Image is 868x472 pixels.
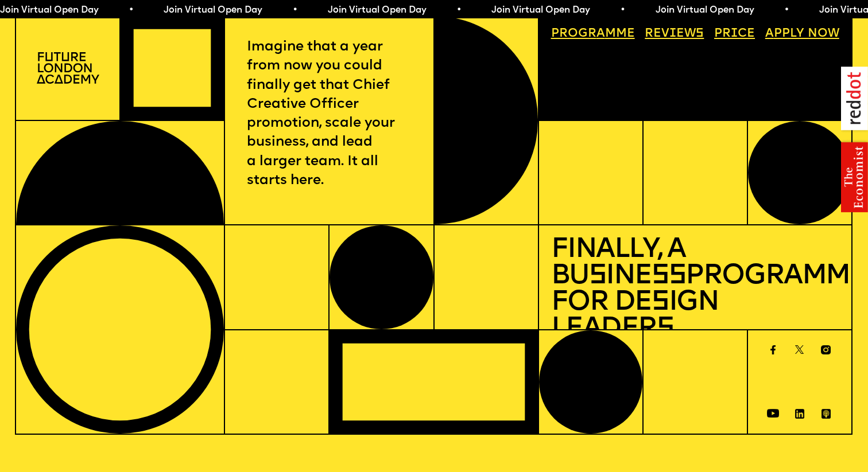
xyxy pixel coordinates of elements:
span: s [657,315,674,343]
span: A [765,28,774,40]
a: Price [708,22,761,46]
a: Apply now [759,22,845,46]
span: ss [652,263,685,290]
span: • [783,6,788,15]
span: s [652,289,669,317]
h1: Finally, a Bu ine Programme for De ign Leader [551,237,839,343]
span: a [596,28,605,40]
span: • [455,6,460,15]
span: • [291,6,296,15]
a: Reviews [639,22,710,46]
span: s [589,263,606,290]
span: • [127,6,133,15]
a: Programme [545,22,641,46]
span: • [619,6,624,15]
p: Imagine that a year from now you could finally get that Chief Creative Officer promotion, scale y... [247,38,412,190]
